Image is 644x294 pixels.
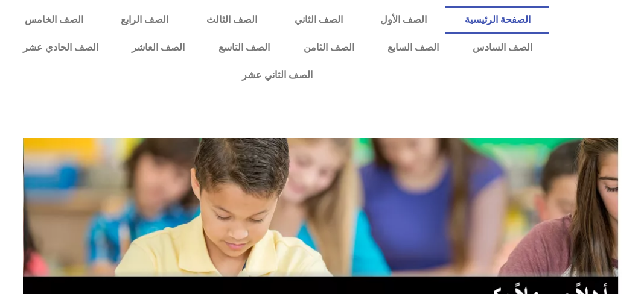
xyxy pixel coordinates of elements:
[6,61,549,89] a: الصف الثاني عشر
[202,34,287,61] a: الصف التاسع
[456,34,549,61] a: الصف السادس
[102,6,187,34] a: الصف الرابع
[115,34,202,61] a: الصف العاشر
[445,6,549,34] a: الصفحة الرئيسية
[6,6,102,34] a: الصف الخامس
[188,6,276,34] a: الصف الثالث
[362,6,445,34] a: الصف الأول
[371,34,456,61] a: الصف السابع
[287,34,371,61] a: الصف الثامن
[276,6,362,34] a: الصف الثاني
[6,34,115,61] a: الصف الحادي عشر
